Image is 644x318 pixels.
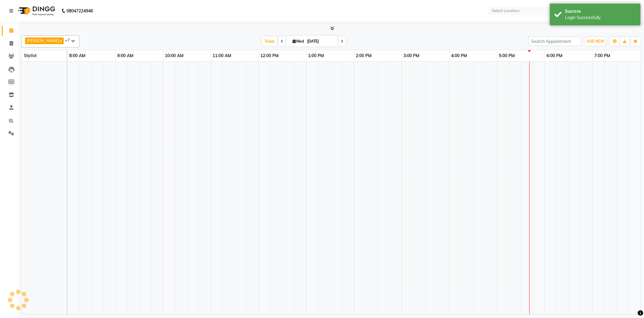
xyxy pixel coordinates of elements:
span: Today [262,37,277,46]
input: 2025-09-03 [305,37,335,46]
a: 11:00 AM [211,51,233,60]
div: Login Successfully. [565,15,636,21]
a: 5:00 PM [497,51,516,60]
a: 12:00 PM [259,51,280,60]
span: ADD NEW [586,39,604,44]
a: 4:00 PM [450,51,469,60]
a: 3:00 PM [402,51,421,60]
span: Stylist [24,53,37,58]
div: Success [565,8,636,15]
a: 7:00 PM [593,51,612,60]
a: 2:00 PM [354,51,373,60]
span: +7 [65,38,74,43]
a: 6:00 PM [545,51,564,60]
input: Search Appointment [528,37,581,46]
a: 10:00 AM [163,51,185,60]
span: [PERSON_NAME] [27,38,59,43]
div: Select Location [492,8,520,14]
a: 9:00 AM [116,51,135,60]
a: 8:00 AM [68,51,87,60]
a: x [59,38,62,43]
button: ADD NEW [585,37,606,46]
a: 1:00 PM [306,51,325,60]
span: Wed [291,39,305,44]
b: 08047224946 [66,2,93,19]
img: logo [15,2,57,19]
